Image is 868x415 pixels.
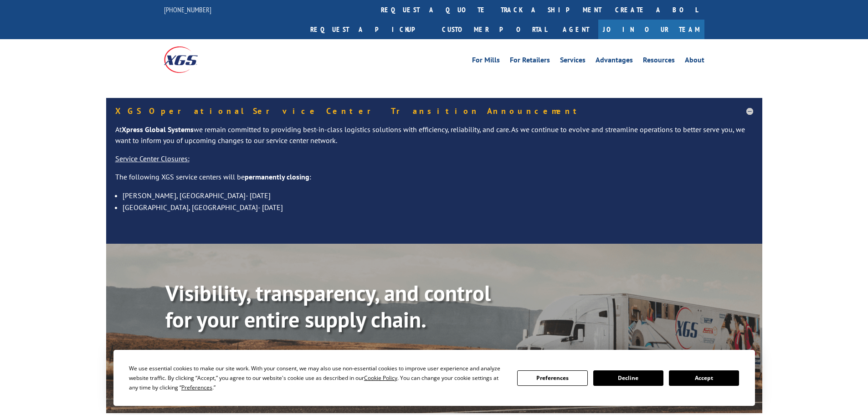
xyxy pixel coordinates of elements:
[435,20,554,39] a: Customer Portal
[643,56,675,67] a: Resources
[113,350,755,406] div: Cookie Consent Prompt
[115,172,753,190] p: The following XGS service centers will be :
[115,154,190,163] u: Service Center Closures:
[472,56,500,67] a: For Mills
[123,201,753,213] li: [GEOGRAPHIC_DATA], [GEOGRAPHIC_DATA]- [DATE]
[115,124,753,154] p: At we remain committed to providing best-in-class logistics solutions with efficiency, reliabilit...
[593,370,663,386] button: Decline
[364,374,397,382] span: Cookie Policy
[685,56,704,67] a: About
[164,5,211,14] a: [PHONE_NUMBER]
[115,107,753,115] h5: XGS Operational Service Center Transition Announcement
[596,56,633,67] a: Advantages
[165,279,491,333] b: Visibility, transparency, and control for your entire supply chain.
[554,20,598,39] a: Agent
[245,172,309,181] strong: permanently closing
[181,384,212,391] span: Preferences
[560,56,586,67] a: Services
[122,125,194,134] strong: Xpress Global Systems
[598,20,704,39] a: Join Our Team
[669,370,739,386] button: Accept
[123,190,753,201] li: [PERSON_NAME], [GEOGRAPHIC_DATA]- [DATE]
[129,364,506,392] div: We use essential cookies to make our site work. With your consent, we may also use non-essential ...
[517,370,587,386] button: Preferences
[510,56,550,67] a: For Retailers
[303,20,435,39] a: Request a pickup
